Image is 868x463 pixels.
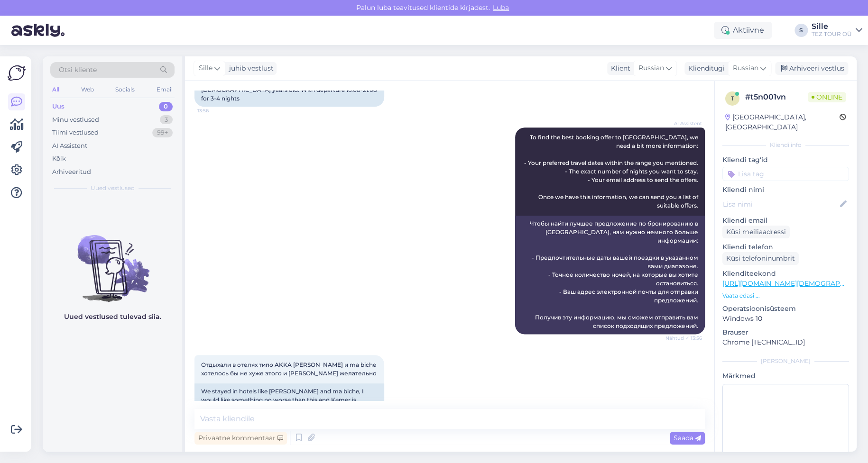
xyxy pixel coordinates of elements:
img: No chats [43,218,182,303]
div: Uus [52,102,65,111]
div: Klient [607,64,630,73]
p: Chrome [TECHNICAL_ID] [722,337,849,347]
div: Minu vestlused [52,115,99,125]
span: Uued vestlused [91,184,135,192]
div: Tiimi vestlused [52,128,99,137]
div: Email [155,83,175,96]
div: Чтобы найти лучшее предложение по бронированию в [GEOGRAPHIC_DATA], нам нужно немного больше инфо... [515,216,705,334]
p: Windows 10 [722,314,849,324]
div: Privaatne kommentaar [194,432,287,445]
div: Web [79,83,96,96]
p: Brauser [722,327,849,337]
div: [GEOGRAPHIC_DATA], [GEOGRAPHIC_DATA] [725,112,840,132]
div: S [794,24,808,37]
div: Klienditugi [684,64,725,73]
span: Nähtud ✓ 13:56 [665,335,702,342]
p: Vaata edasi ... [722,291,849,300]
span: Luba [490,3,512,12]
span: Otsi kliente [59,65,97,75]
div: Kliendi info [722,141,849,149]
p: Kliendi tag'id [722,155,849,165]
div: [PERSON_NAME] [722,357,849,365]
div: Küsi telefoninumbrit [722,252,799,265]
div: juhib vestlust [225,64,274,73]
p: Märkmed [722,371,849,381]
div: AI Assistent [52,141,87,151]
div: Kõik [52,154,66,163]
span: Russian [733,63,758,73]
input: Lisa tag [722,167,849,181]
div: Socials [113,83,137,96]
span: To find the best booking offer to [GEOGRAPHIC_DATA], we need a bit more information: - Your prefe... [524,134,700,209]
p: Kliendi email [722,216,849,226]
div: Arhiveeritud [52,167,91,177]
div: Arhiveeri vestlus [775,62,848,75]
div: 99+ [152,128,173,137]
span: t [731,95,734,102]
input: Lisa nimi [723,199,838,209]
div: 0 [159,102,173,111]
span: Sille [199,63,212,73]
span: Russian [638,63,664,73]
div: 3 [160,115,173,125]
span: AI Assistent [666,120,702,127]
span: Saada [674,434,701,442]
p: Klienditeekond [722,269,849,279]
div: All [50,83,61,96]
p: Kliendi nimi [722,185,849,195]
p: Operatsioonisüsteem [722,304,849,314]
div: Aktiivne [714,22,772,39]
div: TEZ TOUR OÜ [812,30,852,38]
p: Kliendi telefon [722,242,849,252]
span: Отдыхали в отелях типо AKKA [PERSON_NAME] и ma biche хотелось бы не хуже этого и [PERSON_NAME] же... [201,361,378,377]
div: We stayed in hotels like [PERSON_NAME] and ma biche, I would like something no worse than this an... [194,383,384,417]
span: 13:56 [197,107,233,114]
a: SilleTEZ TOUR OÜ [812,23,862,38]
div: # t5n001vn [745,91,808,103]
p: Uued vestlused tulevad siia. [64,312,161,322]
img: Askly Logo [8,64,26,82]
span: Online [808,92,846,102]
div: Küsi meiliaadressi [722,226,790,238]
div: Sille [812,23,852,30]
